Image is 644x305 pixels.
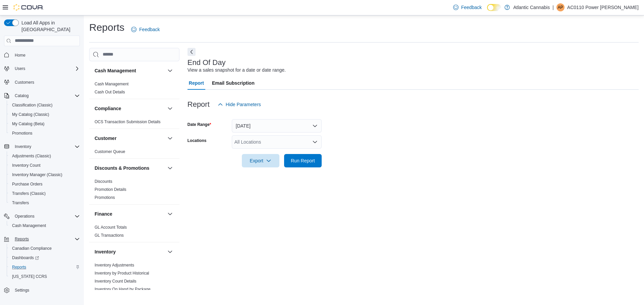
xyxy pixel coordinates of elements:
a: Inventory Count [9,161,43,169]
span: Inventory Count [12,163,41,168]
a: Dashboards [7,253,83,262]
div: Cash Management [89,80,179,99]
button: Transfers [7,198,83,208]
button: Settings [1,285,83,295]
span: Customer Queue [95,149,125,154]
span: Promotions [95,195,115,200]
button: Operations [12,212,37,220]
span: Purchase Orders [9,180,80,188]
span: Inventory On Hand by Package [95,287,151,292]
div: View a sales snapshot for a date or date range. [187,67,286,74]
span: Washington CCRS [9,273,80,281]
span: AP [558,3,563,11]
span: Operations [12,212,80,220]
a: GL Account Totals [95,225,127,230]
span: Transfers (Classic) [9,189,80,198]
button: [DATE] [232,119,322,133]
span: Email Subscription [212,76,255,90]
span: Settings [12,286,80,294]
span: Cash Management [12,223,46,228]
span: My Catalog (Beta) [12,121,45,127]
h3: Discounts & Promotions [95,165,149,171]
a: Customer Queue [95,149,125,154]
span: Users [12,65,80,73]
button: Reports [7,262,83,272]
button: Compliance [166,104,174,112]
button: Discounts & Promotions [95,165,165,171]
span: My Catalog (Beta) [9,120,80,128]
button: Operations [1,212,83,221]
button: Customer [166,134,174,142]
button: Inventory [1,142,83,151]
span: Transfers [9,199,80,207]
button: Adjustments (Classic) [7,151,83,161]
span: Load All Apps in [GEOGRAPHIC_DATA] [19,19,80,33]
span: [US_STATE] CCRS [12,274,47,279]
div: AC0110 Power Mike [556,3,565,11]
button: Purchase Orders [7,179,83,189]
a: Inventory Count Details [95,279,137,284]
span: My Catalog (Classic) [12,112,49,117]
a: Dashboards [9,254,42,262]
h3: Customer [95,135,116,142]
p: | [552,3,554,11]
button: Customer [95,135,165,142]
span: Catalog [12,92,80,100]
button: Users [1,64,83,73]
a: Inventory On Hand by Package [95,287,151,292]
span: GL Account Totals [95,225,127,230]
span: Dashboards [12,255,39,260]
a: Discounts [95,179,112,184]
button: Cash Management [95,67,165,74]
button: Inventory [166,248,174,256]
button: Classification (Classic) [7,100,83,110]
button: Hide Parameters [215,98,264,111]
p: Atlantic Cannabis [513,3,550,11]
a: My Catalog (Classic) [9,110,52,119]
h3: Compliance [95,105,121,112]
button: Cash Management [7,221,83,230]
div: Compliance [89,118,179,129]
span: Feedback [139,26,160,33]
a: Settings [12,286,32,294]
p: AC0110 Power [PERSON_NAME] [567,3,639,11]
h3: End Of Day [187,59,226,67]
a: Cash Management [9,222,49,230]
a: Transfers [9,199,32,207]
span: Reports [12,264,26,270]
button: Transfers (Classic) [7,189,83,198]
div: Customer [89,148,179,158]
h3: Report [187,100,210,108]
span: Catalog [15,93,29,98]
span: Adjustments (Classic) [12,153,51,159]
button: Canadian Compliance [7,244,83,253]
span: Export [246,154,275,167]
button: Reports [1,234,83,244]
label: Date Range [187,122,211,127]
a: Purchase Orders [9,180,45,188]
button: Discounts & Promotions [166,164,174,172]
button: Customers [1,77,83,87]
a: [US_STATE] CCRS [9,273,50,281]
span: Hide Parameters [226,101,261,108]
h3: Cash Management [95,67,136,74]
button: Reports [12,235,32,243]
img: Cova [13,4,44,11]
span: Canadian Compliance [9,244,80,252]
span: Inventory Manager (Classic) [9,171,80,179]
span: Transfers [12,200,29,206]
a: Inventory by Product Historical [95,271,149,276]
span: Home [15,53,25,58]
a: Cash Out Details [95,90,125,94]
span: Promotions [12,131,33,136]
a: Cash Management [95,82,128,86]
a: Home [12,51,28,59]
button: Home [1,50,83,60]
h1: Reports [89,21,124,34]
a: Feedback [128,23,162,36]
h3: Inventory [95,248,116,255]
button: Catalog [1,91,83,100]
button: Finance [166,210,174,218]
span: Inventory Count Details [95,279,137,284]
